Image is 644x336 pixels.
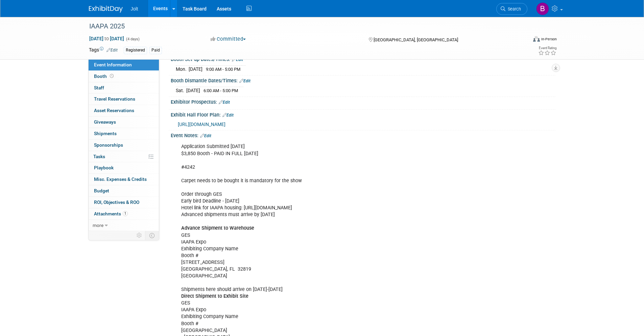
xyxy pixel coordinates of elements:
a: ROI, Objectives & ROO [89,197,159,208]
span: [GEOGRAPHIC_DATA], [GEOGRAPHIC_DATA] [374,37,458,42]
a: Sponsorships [89,140,159,151]
div: Booth Dismantle Dates/Times: [171,76,555,84]
a: Playbook [89,162,159,173]
div: Exhibitor Prospectus: [171,97,555,106]
div: Exhibit Hall Floor Plan: [171,110,555,119]
a: Giveaways [89,117,159,128]
div: Event Rating [538,46,556,50]
img: ExhibitDay [89,6,123,13]
a: Search [496,3,527,15]
span: Staff [94,85,104,90]
span: Giveaways [94,119,116,125]
a: Edit [200,133,211,138]
a: Tasks [89,151,159,162]
td: Sat. [176,87,186,94]
span: Budget [94,188,109,193]
span: 6:00 AM - 5:00 PM [204,88,238,93]
div: Registered [124,47,147,54]
span: Travel Reservations [94,96,135,102]
div: Paid [149,47,162,54]
a: more [89,220,159,231]
span: Sponsorships [94,142,123,148]
a: Travel Reservations [89,93,159,105]
img: Format-Inperson.png [533,36,540,42]
div: Event Format [487,35,557,45]
img: Brooke Valderrama [536,2,549,15]
span: [DATE] [DATE] [89,36,124,42]
b: Advance Shipment to Warehouse [181,225,254,231]
span: Tasks [93,154,105,159]
div: Event Notes: [171,130,555,139]
td: Personalize Event Tab Strip [134,231,145,240]
span: 1 [123,211,128,216]
span: Event Information [94,62,132,67]
a: [URL][DOMAIN_NAME] [178,122,225,127]
a: Edit [106,48,118,52]
span: (4 days) [125,37,140,41]
a: Asset Reservations [89,105,159,116]
a: Event Information [89,59,159,70]
td: Mon. [176,66,189,73]
a: Edit [222,113,234,118]
td: [DATE] [186,87,200,94]
span: Attachments [94,211,128,216]
td: [DATE] [189,66,202,73]
td: Toggle Event Tabs [145,231,159,240]
span: Booth [94,73,115,79]
div: In-Person [541,37,557,42]
a: Misc. Expenses & Credits [89,174,159,185]
button: Committed [208,36,248,43]
a: Edit [239,79,251,83]
span: to [103,36,110,41]
b: Direct Shipment to Exhibit Site [181,293,248,299]
div: IAAPA 2025 [87,20,517,33]
span: Misc. Expenses & Credits [94,176,147,182]
span: Jolt [131,6,138,12]
span: Search [505,6,521,12]
span: Shipments [94,131,117,136]
a: Edit [219,100,230,105]
a: Staff [89,82,159,93]
a: Booth [89,71,159,82]
span: 9:00 AM - 5:00 PM [206,67,240,72]
a: Attachments1 [89,208,159,219]
span: Booth not reserved yet [109,73,115,79]
td: Tags [89,46,118,54]
a: Budget [89,185,159,196]
span: Asset Reservations [94,108,134,113]
span: more [93,223,103,228]
span: ROI, Objectives & ROO [94,199,139,205]
a: Shipments [89,128,159,139]
span: Playbook [94,165,114,170]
